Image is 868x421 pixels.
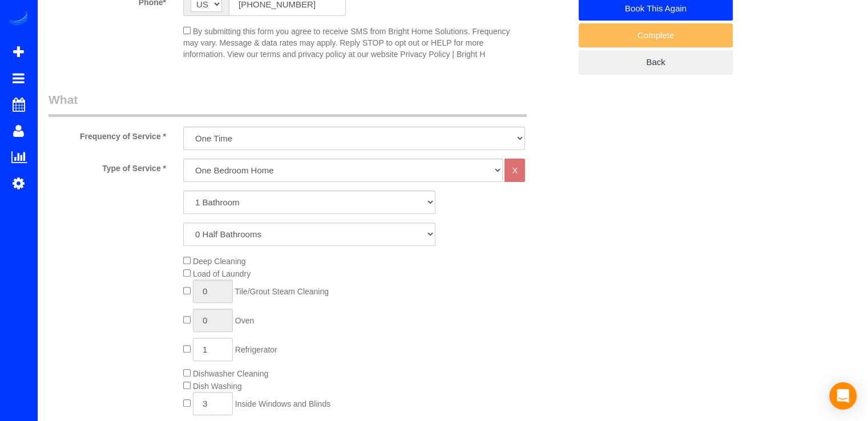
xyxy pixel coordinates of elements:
label: Frequency of Service * [40,127,175,142]
span: Dishwasher Cleaning [193,369,268,378]
a: Back [579,50,733,74]
span: Deep Cleaning [193,257,246,266]
span: Load of Laundry [193,269,251,278]
div: Open Intercom Messenger [829,382,857,410]
span: By submitting this form you agree to receive SMS from Bright Home Solutions. Frequency may vary. ... [183,27,510,59]
span: Tile/Grout Steam Cleaning [235,287,329,296]
span: Refrigerator [235,345,277,354]
legend: What [49,91,527,117]
img: Automaid Logo [7,11,30,27]
span: Inside Windows and Blinds [235,399,330,408]
span: Oven [235,316,254,325]
span: Dish Washing [193,382,242,391]
label: Type of Service * [40,159,175,174]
